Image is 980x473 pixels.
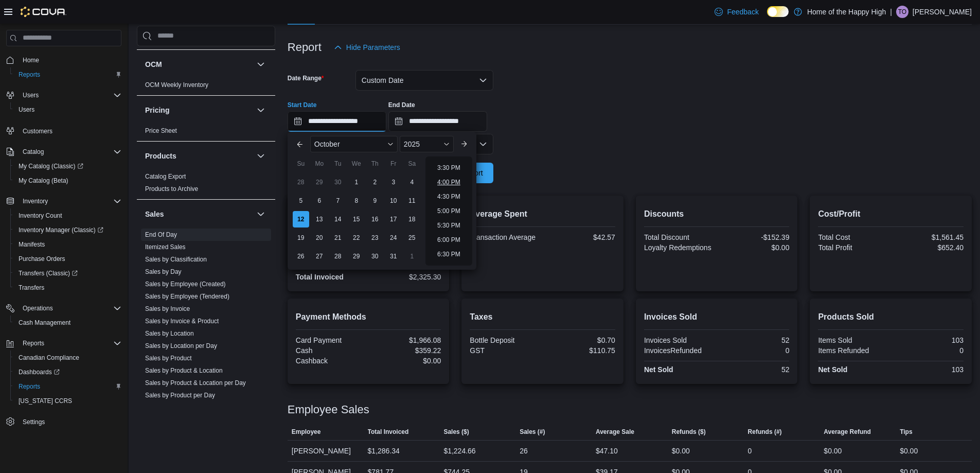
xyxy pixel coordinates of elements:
div: Transaction Average [470,233,540,241]
div: Fr [385,155,402,172]
div: day-26 [293,248,309,265]
a: Dashboards [10,365,126,379]
div: day-28 [293,174,309,190]
div: $0.00 [370,357,441,365]
span: My Catalog (Beta) [14,174,121,187]
span: OCM Weekly Inventory [145,81,208,89]
div: Total Profit [818,243,888,252]
button: Catalog [2,145,126,159]
a: My Catalog (Classic) [10,159,126,173]
span: Sales by Location per Day [145,342,217,350]
a: Price Sheet [145,127,177,134]
span: Reports [23,339,44,347]
a: Manifests [14,238,49,251]
span: Employee [292,428,321,436]
div: 0 [719,346,789,355]
li: 3:30 PM [433,162,465,174]
div: day-31 [385,248,402,265]
div: day-19 [293,230,309,246]
div: day-16 [367,211,383,227]
h3: Employee Sales [288,404,369,416]
button: Products [255,150,267,162]
p: | [890,6,892,18]
span: Sales by Invoice [145,305,190,313]
div: $1,966.08 [370,336,441,344]
span: Catalog Export [145,172,186,181]
div: Cashback [296,357,366,365]
div: October, 2025 [292,173,421,266]
span: Sales ($) [443,428,469,436]
button: Inventory [19,195,52,207]
span: Manifests [19,240,45,249]
span: Total Invoiced [368,428,409,436]
span: Itemized Sales [145,243,186,251]
span: Hide Parameters [346,42,400,52]
li: 7:00 PM [433,262,465,275]
span: Average Sale [596,428,634,436]
span: Reports [19,337,121,349]
span: Dashboards [19,368,60,376]
span: Sales by Product per Day [145,391,215,399]
button: My Catalog (Beta) [10,173,126,188]
a: Canadian Compliance [14,352,83,364]
li: 4:00 PM [433,176,465,188]
span: Purchase Orders [19,255,65,263]
button: Reports [2,336,126,351]
h2: Average Spent [470,208,615,220]
div: day-1 [404,248,420,265]
div: OCM [137,79,275,95]
h2: Taxes [470,311,615,323]
a: Transfers [14,282,48,294]
a: Settings [19,416,49,428]
strong: Net Sold [644,365,673,374]
span: Manifests [14,238,121,251]
button: Reports [19,337,48,349]
a: Customers [19,125,57,137]
div: GST [470,346,540,355]
button: Operations [2,301,126,316]
h3: Pricing [145,105,169,115]
button: Settings [2,414,126,429]
span: Inventory Count [14,209,121,222]
div: day-20 [311,230,328,246]
a: Sales by Day [145,268,182,275]
button: [US_STATE] CCRS [10,394,126,408]
div: $42.57 [545,233,615,241]
h2: Payment Methods [296,311,441,323]
a: Users [14,103,39,116]
strong: Net Sold [818,365,847,374]
div: day-29 [311,174,328,190]
button: Home [2,52,126,67]
a: Inventory Count [14,209,66,222]
a: Transfers (Classic) [14,267,82,279]
span: Purchase Orders [14,253,121,265]
button: Users [2,88,126,102]
span: [US_STATE] CCRS [19,397,72,405]
h2: Products Sold [818,311,964,323]
div: $1,286.34 [368,445,400,457]
span: Cash Management [19,319,70,327]
span: Refunds (#) [748,428,782,436]
span: 2025 [404,140,420,148]
a: Inventory Manager (Classic) [10,223,126,237]
span: Dashboards [14,366,121,378]
div: Tu [330,155,346,172]
a: Sales by Location [145,330,194,337]
a: My Catalog (Classic) [14,160,87,172]
span: My Catalog (Beta) [19,177,68,185]
button: Users [10,102,126,117]
a: Sales by Invoice & Product [145,318,219,325]
a: Reports [14,380,44,393]
button: Custom Date [355,70,493,91]
span: Feedback [727,7,758,17]
label: End Date [388,101,415,109]
li: 6:30 PM [433,248,465,260]
a: OCM Weekly Inventory [145,81,208,89]
div: day-18 [404,211,420,227]
div: day-27 [311,248,328,265]
div: Th [367,155,383,172]
div: $359.22 [370,346,441,355]
div: Items Refunded [818,346,888,355]
div: day-12 [293,211,309,227]
input: Press the down key to open a popover containing a calendar. [388,111,487,132]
